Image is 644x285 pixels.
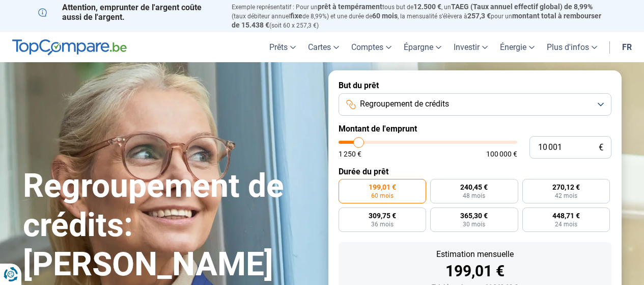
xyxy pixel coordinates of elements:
div: 199,01 € [347,264,603,279]
span: 60 mois [372,12,398,20]
label: Durée du prêt [339,167,611,176]
a: Prêts [263,32,302,62]
span: 365,30 € [460,212,488,219]
span: 240,45 € [460,184,488,191]
span: € [599,143,603,152]
span: 199,01 € [369,184,396,191]
span: 270,12 € [552,184,580,191]
span: montant total à rembourser de 15.438 € [232,12,601,29]
span: 257,3 € [467,12,491,20]
span: 36 mois [371,221,394,227]
span: 60 mois [371,193,394,199]
a: fr [616,32,638,62]
p: Attention, emprunter de l'argent coûte aussi de l'argent. [38,3,219,22]
a: Énergie [494,32,541,62]
span: 42 mois [555,193,577,199]
a: Comptes [345,32,398,62]
span: Regroupement de crédits [360,98,449,110]
button: Regroupement de crédits [339,93,611,116]
a: Épargne [398,32,447,62]
span: TAEG (Taux annuel effectif global) de 8,99% [451,3,593,11]
span: prêt à tempérament [318,3,382,11]
span: 100 000 € [486,150,517,158]
label: But du prêt [339,81,611,90]
a: Cartes [302,32,345,62]
span: 24 mois [555,221,577,227]
label: Montant de l'emprunt [339,124,611,134]
span: 30 mois [463,221,485,227]
div: Estimation mensuelle [347,250,603,258]
a: Investir [447,32,494,62]
span: 448,71 € [552,212,580,219]
span: 48 mois [463,193,485,199]
span: 12.500 € [413,3,441,11]
span: fixe [290,12,302,20]
a: Plus d'infos [541,32,603,62]
img: TopCompare [12,39,127,56]
span: 309,75 € [369,212,396,219]
span: 1 250 € [339,150,361,158]
p: Exemple représentatif : Pour un tous but de , un (taux débiteur annuel de 8,99%) et une durée de ... [232,3,606,30]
